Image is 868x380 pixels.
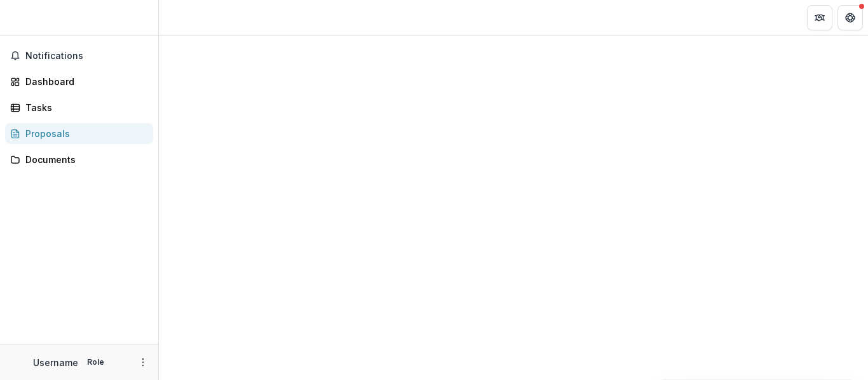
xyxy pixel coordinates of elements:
[135,355,151,370] button: More
[5,71,153,92] a: Dashboard
[5,46,153,66] button: Notifications
[25,75,143,88] div: Dashboard
[83,357,108,368] p: Role
[5,97,153,118] a: Tasks
[807,5,832,30] button: Partners
[5,149,153,170] a: Documents
[25,153,143,166] div: Documents
[33,356,78,369] p: Username
[25,101,143,114] div: Tasks
[25,51,148,62] span: Notifications
[837,5,863,30] button: Get Help
[25,127,143,140] div: Proposals
[5,123,153,144] a: Proposals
